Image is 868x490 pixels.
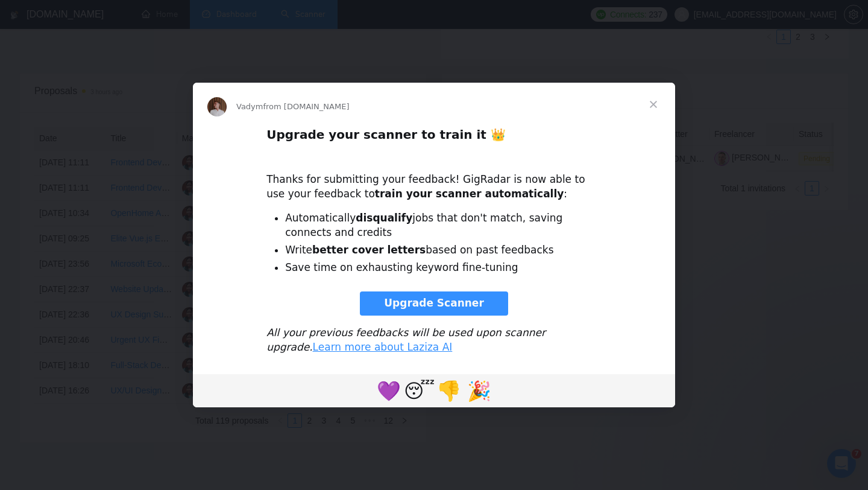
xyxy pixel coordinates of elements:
[374,376,404,405] span: purple heart reaction
[312,244,426,256] b: better cover letters
[464,376,494,405] span: tada reaction
[404,380,435,402] span: 😴
[377,380,401,402] span: 💜
[375,188,564,200] b: train your scanner automatically
[360,291,508,316] a: Upgrade Scanner
[266,127,506,142] b: Upgrade your scanner to train it 👑
[404,376,434,405] span: sleeping reaction
[207,97,227,116] img: Profile image for Vadym
[266,158,602,201] div: Thanks for submitting your feedback! GigRadar is now able to use your feedback to :
[434,376,464,405] span: 1 reaction
[384,297,484,309] span: Upgrade Scanner
[356,212,412,224] b: disqualify
[236,102,263,111] span: Vadym
[313,341,453,353] a: Learn more about Laziza AI
[632,83,675,126] span: Close
[467,380,491,402] span: 🎉
[266,326,546,353] i: All your previous feedbacks will be used upon scanner upgrade.
[437,380,461,402] span: 👎
[263,102,349,111] span: from [DOMAIN_NAME]
[285,261,602,275] li: Save time on exhausting keyword fine-tuning
[285,211,602,240] li: Automatically jobs that don't match, saving connects and credits
[285,243,602,258] li: Write based on past feedbacks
